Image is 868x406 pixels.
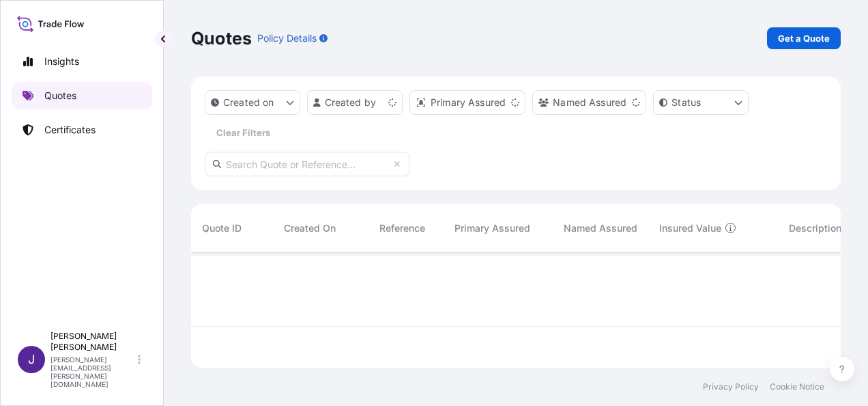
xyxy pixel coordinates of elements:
p: Certificates [44,123,96,137]
a: Cookie Notice [770,381,824,392]
input: Search Quote or Reference... [205,152,409,176]
p: Get a Quote [778,31,830,45]
button: certificateStatus Filter options [653,90,749,115]
button: createdBy Filter options [307,90,403,115]
a: Privacy Policy [703,381,759,392]
button: cargoOwner Filter options [532,90,646,115]
p: Insights [44,55,79,68]
p: Status [671,96,701,109]
p: [PERSON_NAME] [PERSON_NAME] [50,331,135,353]
span: Primary Assured [454,221,530,235]
span: Named Assured [564,221,637,235]
p: Quotes [191,27,252,49]
span: Quote ID [202,221,242,235]
button: Clear Filters [205,122,281,144]
span: Insured Value [659,221,721,235]
p: Primary Assured [431,96,506,109]
span: Reference [379,221,425,235]
a: Certificates [12,116,152,144]
a: Insights [12,48,152,75]
p: Created by [325,96,377,109]
span: J [28,353,35,366]
p: Clear Filters [216,126,270,139]
span: Created On [284,221,336,235]
p: [PERSON_NAME][EMAIL_ADDRESS][PERSON_NAME][DOMAIN_NAME] [50,355,135,388]
button: distributor Filter options [409,90,525,115]
a: Get a Quote [767,27,841,49]
p: Quotes [44,89,76,103]
p: Named Assured [553,96,626,109]
a: Quotes [12,82,152,109]
p: Policy Details [257,31,317,45]
p: Created on [223,96,274,109]
button: createdOn Filter options [205,90,300,115]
